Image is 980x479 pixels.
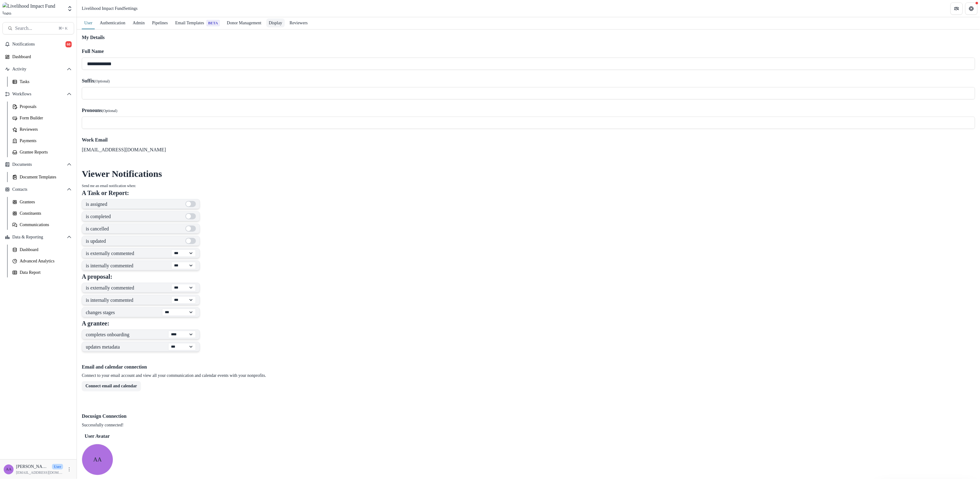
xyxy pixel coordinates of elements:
[10,102,74,112] a: Proposals
[173,17,222,29] a: Email Templates Beta
[102,109,117,113] span: (Optional)
[12,42,65,47] span: Notifications
[82,34,975,40] h2: My Details
[97,17,128,29] a: Authentication
[12,67,64,72] span: Activity
[82,137,108,142] span: Work Email
[86,201,185,207] label: is assigned
[86,309,162,315] label: changes stages
[2,52,74,62] a: Dashboard
[6,467,11,471] div: Aude Anquetil
[15,25,55,31] span: Search...
[10,147,74,157] a: Grantee Reports
[86,238,185,244] label: is updated
[82,422,975,428] p: Successfully connected!
[10,245,74,255] a: Dashboard
[130,17,147,29] a: Admin
[2,232,74,242] button: Open Data & Reporting
[65,41,72,47] span: 60
[86,226,185,232] label: is cancelled
[12,92,64,97] span: Workflows
[150,17,170,29] a: Pipelines
[86,344,168,350] label: updates metadata
[16,470,63,475] p: [EMAIL_ADDRESS][DOMAIN_NAME]
[12,235,64,240] span: Data & Reporting
[20,246,69,253] div: Dashboard
[82,184,136,188] span: Send me an email notification when:
[2,2,63,15] img: Livelihood Impact Fund logo
[79,4,140,13] nav: breadcrumb
[10,267,74,277] a: Data Report
[82,108,102,113] span: Pronouns
[82,189,129,197] h3: A Task or Report:
[20,126,69,133] div: Reviewers
[10,256,74,266] a: Advanced Analytics
[2,64,74,74] button: Open Activity
[86,250,171,256] label: is externally commented
[130,18,147,27] div: Admin
[20,174,69,180] div: Document Templates
[224,17,264,29] a: Donor Management
[52,464,63,469] p: User
[287,17,310,29] a: Reviewers
[82,381,141,391] button: Connect email and calendar
[82,320,109,327] h3: A grantee:
[85,433,110,439] h2: User Avatar
[82,17,95,29] a: User
[82,136,975,154] div: [EMAIL_ADDRESS][DOMAIN_NAME]
[20,269,69,276] div: Data Report
[20,103,69,110] div: Proposals
[10,77,74,87] a: Tasks
[2,39,74,49] button: Notifications60
[82,364,975,370] h2: Email and calendar connection
[82,78,94,83] span: Suffix
[82,413,975,419] h2: Docusign Connection
[224,18,264,27] div: Donor Management
[10,136,74,146] a: Payments
[82,5,137,12] div: Livelihood Impact Fund Settings
[82,372,975,379] p: Connect to your email account and view all your communication and calendar events with your nonpr...
[82,273,112,280] h3: A proposal:
[266,18,285,27] div: Display
[10,220,74,230] a: Communications
[20,138,69,144] div: Payments
[12,187,64,192] span: Contacts
[82,18,95,27] div: User
[20,222,69,228] div: Communications
[207,20,220,26] span: Beta
[10,113,74,123] a: Form Builder
[20,258,69,264] div: Advanced Analytics
[12,162,64,167] span: Documents
[16,463,50,470] p: [PERSON_NAME]
[150,18,170,27] div: Pipelines
[20,78,69,85] div: Tasks
[86,285,171,291] label: is externally commented
[65,466,73,473] button: More
[86,214,185,219] label: is completed
[10,197,74,207] a: Grantees
[20,149,69,155] div: Grantee Reports
[20,210,69,217] div: Constituents
[20,199,69,205] div: Grantees
[97,18,128,27] div: Authentication
[86,297,171,303] label: is internally commented
[2,22,74,34] button: Search...
[10,208,74,218] a: Constituents
[86,263,171,269] label: is internally commented
[950,2,963,15] button: Partners
[173,18,222,27] div: Email Templates
[94,79,110,83] span: (Optional)
[93,457,102,462] div: Aude Anquetil
[965,2,978,15] button: Get Help
[86,332,168,337] label: completes onboarding
[65,2,74,15] button: Open entity switcher
[20,115,69,121] div: Form Builder
[10,172,74,182] a: Document Templates
[82,168,975,179] h2: Viewer Notifications
[2,185,74,194] button: Open Contacts
[2,160,74,170] button: Open Documents
[12,54,69,60] div: Dashboard
[10,124,74,134] a: Reviewers
[82,49,104,54] span: Full Name
[57,25,69,32] div: ⌘ + K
